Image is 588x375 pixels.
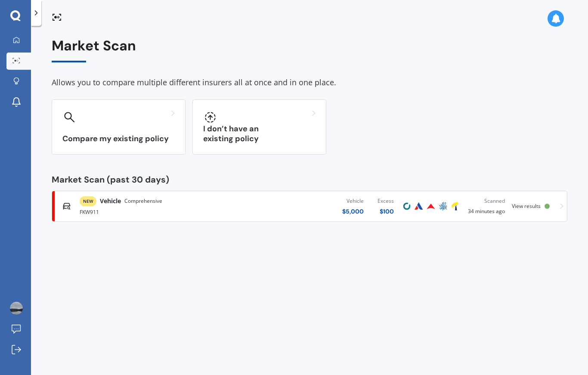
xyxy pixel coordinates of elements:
div: Excess [378,197,394,205]
div: FKW911 [80,206,232,217]
span: View results [512,202,541,210]
div: Allows you to compare multiple different insurers all at once and in one place. [52,76,567,89]
div: Market Scan [52,38,567,62]
img: Provident [426,201,436,211]
h3: Compare my existing policy [62,134,175,144]
div: Vehicle [342,197,364,205]
h3: I don’t have an existing policy [203,124,316,144]
img: Cove [402,201,412,211]
span: NEW [80,196,96,206]
div: Scanned [468,197,505,205]
img: AMP [438,201,448,211]
img: ACg8ocIjNi07xITMSwn7nlFRu89tlEp3-_auzNnj5YSc_RBr5ucAJ_e2=s96-c [10,302,23,315]
div: $ 5,000 [342,207,364,216]
div: 34 minutes ago [468,197,505,216]
span: Vehicle [100,197,121,205]
span: Comprehensive [124,197,162,205]
div: $ 100 [378,207,394,216]
img: Tower [450,201,460,211]
img: Autosure [414,201,424,211]
a: NEWVehicleComprehensiveFKW911Vehicle$5,000Excess$100CoveAutosureProvidentAMPTowerScanned34 minute... [52,191,567,222]
div: Market Scan (past 30 days) [52,175,567,184]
